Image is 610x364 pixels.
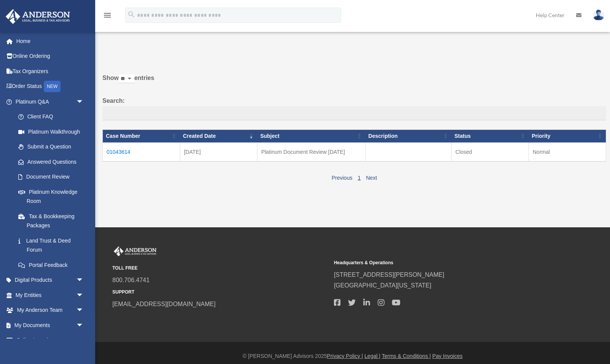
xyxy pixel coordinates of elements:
div: NEW [44,81,61,92]
td: [DATE] [180,142,257,161]
span: arrow_drop_down [76,303,91,318]
a: 800.706.4741 [112,277,150,283]
a: Legal | [364,353,380,359]
img: User Pic [593,10,604,21]
a: Order StatusNEW [5,79,95,94]
td: Normal [529,142,606,161]
a: Previous [332,175,352,181]
a: Answered Questions [11,154,88,169]
span: arrow_drop_down [76,94,91,110]
td: Platinum Document Review [DATE] [257,142,365,161]
a: Document Review [11,169,91,185]
img: Anderson Advisors Platinum Portal [112,246,158,256]
a: Platinum Q&Aarrow_drop_down [5,94,91,109]
select: Showentries [119,75,134,83]
small: SUPPORT [112,288,329,296]
span: arrow_drop_down [76,318,91,333]
span: arrow_drop_down [76,273,91,288]
a: Submit a Question [11,139,91,155]
div: © [PERSON_NAME] Advisors 2025 [95,351,610,361]
a: Next [366,175,377,181]
label: Show entries [102,73,606,91]
a: My Entitiesarrow_drop_down [5,287,95,303]
a: Land Trust & Deed Forum [11,233,91,257]
a: Pay Invoices [432,353,462,359]
span: arrow_drop_down [76,287,91,303]
td: 01043614 [103,142,180,161]
img: Anderson Advisors Platinum Portal [3,9,72,24]
th: Description: activate to sort column ascending [365,130,451,143]
a: Online Learningarrow_drop_down [5,333,95,348]
a: [EMAIL_ADDRESS][DOMAIN_NAME] [112,301,216,307]
a: My Documentsarrow_drop_down [5,318,95,333]
th: Case Number: activate to sort column ascending [103,130,180,143]
a: 1 [358,175,361,181]
a: Home [5,34,95,49]
a: Tax Organizers [5,64,95,79]
a: menu [103,13,112,20]
th: Created Date: activate to sort column ascending [180,130,257,143]
a: My Anderson Teamarrow_drop_down [5,303,95,318]
a: Digital Productsarrow_drop_down [5,273,95,288]
span: arrow_drop_down [76,333,91,348]
i: menu [103,11,112,20]
a: Tax & Bookkeeping Packages [11,209,91,233]
th: Status: activate to sort column ascending [452,130,529,143]
i: search [127,10,136,19]
th: Priority: activate to sort column ascending [529,130,606,143]
td: Closed [452,142,529,161]
a: Portal Feedback [11,257,91,273]
small: Headquarters & Operations [334,259,550,267]
a: Privacy Policy | [327,353,363,359]
input: Search: [102,106,606,121]
small: TOLL FREE [112,264,329,272]
a: Platinum Knowledge Room [11,184,91,209]
label: Search: [102,96,606,121]
a: Terms & Conditions | [382,353,431,359]
a: [GEOGRAPHIC_DATA][US_STATE] [334,282,431,289]
a: Online Ordering [5,49,95,64]
a: [STREET_ADDRESS][PERSON_NAME] [334,271,444,278]
a: Platinum Walkthrough [11,124,91,139]
a: Client FAQ [11,109,91,125]
th: Subject: activate to sort column ascending [257,130,365,143]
